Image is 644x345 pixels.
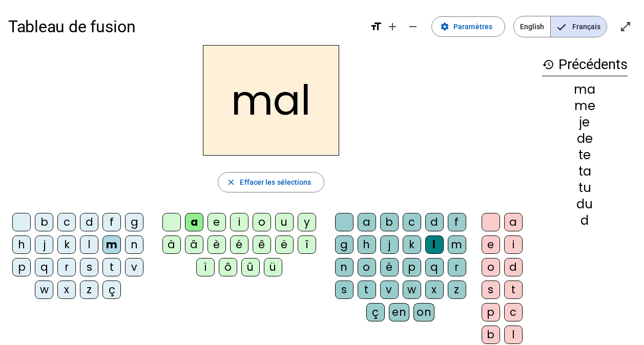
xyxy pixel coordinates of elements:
[298,235,316,254] div: î
[403,258,421,276] div: p
[203,45,339,156] h2: mal
[253,235,271,254] div: ê
[12,258,31,276] div: p
[125,235,143,254] div: n
[253,213,271,231] div: o
[542,198,628,210] div: du
[403,16,423,37] button: Diminuer la taille de la police
[425,258,444,276] div: q
[162,235,181,254] div: à
[125,258,143,276] div: v
[482,258,500,276] div: o
[413,303,434,321] div: on
[551,16,607,37] span: Français
[275,235,294,254] div: ë
[358,258,376,276] div: o
[185,213,203,231] div: a
[102,281,121,299] div: ç
[542,133,628,145] div: de
[102,258,121,276] div: t
[8,10,362,43] h1: Tableau de fusion
[542,149,628,161] div: te
[482,303,500,321] div: p
[240,176,311,188] span: Effacer les sélections
[57,258,76,276] div: r
[226,178,236,187] mat-icon: close
[230,235,248,254] div: é
[80,235,98,254] div: l
[448,213,466,231] div: f
[35,258,53,276] div: q
[335,281,354,299] div: s
[504,213,523,231] div: a
[453,20,492,33] span: Paramètres
[542,116,628,128] div: je
[615,16,636,37] button: Entrer en plein écran
[542,83,628,96] div: ma
[542,58,554,71] mat-icon: history
[275,213,294,231] div: u
[35,213,53,231] div: b
[504,281,523,299] div: t
[440,22,449,31] mat-icon: settings
[619,20,632,33] mat-icon: open_in_full
[230,213,248,231] div: i
[35,281,53,299] div: w
[425,281,444,299] div: x
[380,235,399,254] div: j
[358,281,376,299] div: t
[403,281,421,299] div: w
[542,100,628,112] div: me
[431,16,505,37] button: Paramètres
[386,20,399,33] mat-icon: add
[482,235,500,254] div: e
[504,235,523,254] div: i
[542,214,628,227] div: d
[482,281,500,299] div: s
[80,281,98,299] div: z
[482,326,500,344] div: b
[380,258,399,276] div: é
[403,235,421,254] div: k
[504,326,523,344] div: l
[358,213,376,231] div: a
[382,16,403,37] button: Augmenter la taille de la police
[542,165,628,178] div: ta
[389,303,409,321] div: en
[407,20,419,33] mat-icon: remove
[448,281,466,299] div: z
[358,235,376,254] div: h
[403,213,421,231] div: c
[218,172,324,192] button: Effacer les sélections
[219,258,237,276] div: ô
[35,235,53,254] div: j
[196,258,215,276] div: ï
[504,303,523,321] div: c
[80,258,98,276] div: s
[80,213,98,231] div: d
[57,235,76,254] div: k
[185,235,203,254] div: â
[207,213,226,231] div: e
[380,281,399,299] div: v
[380,213,399,231] div: b
[425,235,444,254] div: l
[102,213,121,231] div: f
[542,53,628,76] h3: Précédents
[335,258,354,276] div: n
[207,235,226,254] div: è
[241,258,260,276] div: û
[370,20,382,33] mat-icon: format_size
[264,258,282,276] div: ü
[57,213,76,231] div: c
[125,213,143,231] div: g
[504,258,523,276] div: d
[335,235,354,254] div: g
[102,235,121,254] div: m
[425,213,444,231] div: d
[366,303,385,321] div: ç
[12,235,31,254] div: h
[448,258,466,276] div: r
[513,16,607,37] mat-button-toggle-group: Language selection
[448,235,466,254] div: m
